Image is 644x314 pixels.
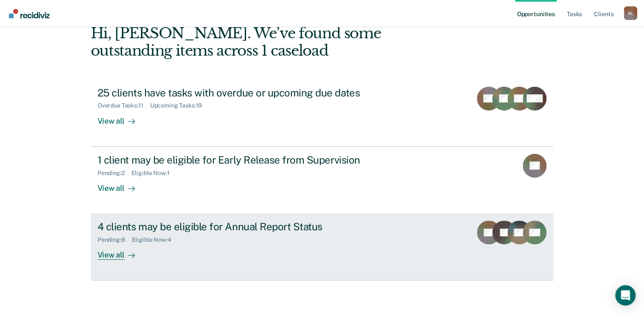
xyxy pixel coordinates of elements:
[91,214,554,280] a: 4 clients may be eligible for Annual Report StatusPending:8Eligible Now:4View all
[624,6,637,20] div: S L
[98,221,395,233] div: 4 clients may be eligible for Annual Report Status
[91,25,461,59] div: Hi, [PERSON_NAME]. We’ve found some outstanding items across 1 caseload
[615,285,636,306] div: Open Intercom Messenger
[132,236,178,243] div: Eligible Now : 4
[98,87,395,99] div: 25 clients have tasks with overdue or upcoming due dates
[98,176,145,193] div: View all
[98,236,132,243] div: Pending : 8
[9,9,50,18] img: Recidiviz
[624,6,637,20] button: Profile dropdown button
[98,243,145,260] div: View all
[98,102,150,109] div: Overdue Tasks : 11
[150,102,209,109] div: Upcoming Tasks : 19
[91,80,554,147] a: 25 clients have tasks with overdue or upcoming due datesOverdue Tasks:11Upcoming Tasks:19View all
[98,154,395,166] div: 1 client may be eligible for Early Release from Supervision
[98,109,145,126] div: View all
[132,170,176,177] div: Eligible Now : 1
[91,147,554,214] a: 1 client may be eligible for Early Release from SupervisionPending:2Eligible Now:1View all
[98,170,132,177] div: Pending : 2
